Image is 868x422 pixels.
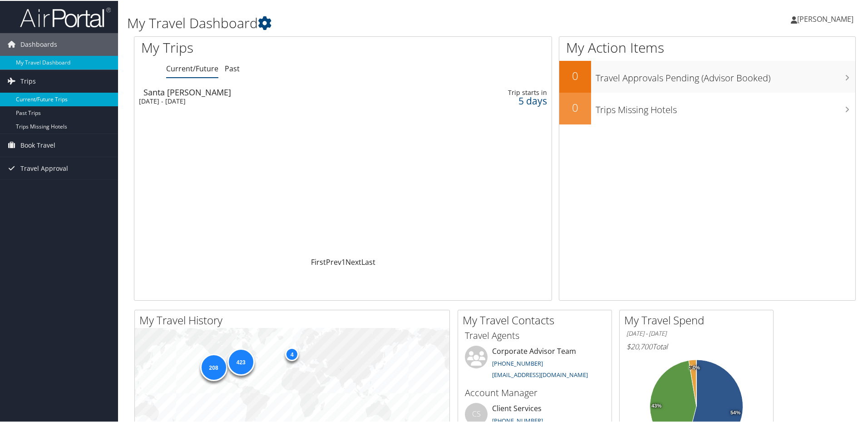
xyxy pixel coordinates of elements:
[689,364,696,370] tspan: 3%
[626,341,766,351] h6: Total
[20,156,68,179] span: Travel Approval
[20,69,36,92] span: Trips
[227,348,254,375] div: 423
[626,328,766,337] h6: [DATE] - [DATE]
[463,312,612,327] h2: My Travel Contacts
[559,92,855,124] a: 0Trips Missing Hotels
[285,347,299,360] div: 4
[345,256,361,266] a: Next
[139,96,397,104] div: [DATE] - [DATE]
[559,37,855,56] h1: My Action Items
[20,32,57,55] span: Dashboards
[693,364,700,370] tspan: 0%
[20,133,55,156] span: Book Travel
[791,5,863,32] a: [PERSON_NAME]
[626,341,652,351] span: $20,700
[797,13,853,23] span: [PERSON_NAME]
[559,99,591,114] h2: 0
[200,352,227,380] div: 208
[361,256,375,266] a: Last
[559,67,591,83] h2: 0
[730,409,740,415] tspan: 54%
[492,370,588,378] a: [EMAIL_ADDRESS][DOMAIN_NAME]
[596,98,855,115] h3: Trips Missing Hotels
[166,63,218,73] a: Current/Future
[651,402,661,408] tspan: 43%
[143,87,401,95] div: Santa [PERSON_NAME]
[492,358,543,367] a: [PHONE_NUMBER]
[139,312,449,327] h2: My Travel History
[454,96,547,104] div: 5 days
[624,312,773,327] h2: My Travel Spend
[20,6,111,27] img: airportal-logo.png
[454,88,547,96] div: Trip starts in
[460,345,609,382] li: Corporate Advisor Team
[326,256,341,266] a: Prev
[141,37,371,56] h1: My Trips
[341,256,345,266] a: 1
[596,66,855,84] h3: Travel Approvals Pending (Advisor Booked)
[465,386,605,398] h3: Account Manager
[127,13,617,32] h1: My Travel Dashboard
[311,256,326,266] a: First
[465,328,605,341] h3: Travel Agents
[559,60,855,92] a: 0Travel Approvals Pending (Advisor Booked)
[225,63,240,73] a: Past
